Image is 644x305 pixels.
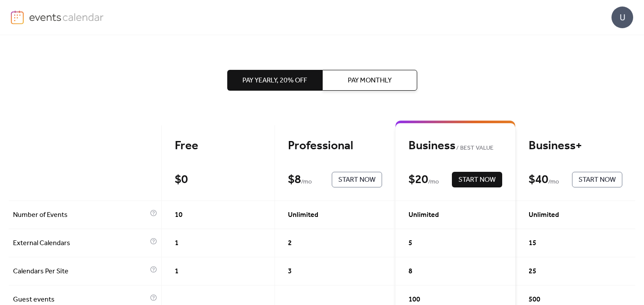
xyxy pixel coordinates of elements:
[175,172,188,187] div: $ 0
[548,177,559,187] span: / mo
[29,10,104,23] img: logo-type
[409,172,428,187] div: $ 20
[13,295,148,305] span: Guest events
[409,266,412,277] span: 8
[288,138,382,154] div: Professional
[529,266,536,277] span: 25
[458,175,496,185] span: Start Now
[338,175,376,185] span: Start Now
[332,172,382,187] button: Start Now
[301,177,312,187] span: / mo
[175,210,183,220] span: 10
[175,138,262,154] div: Free
[227,70,322,91] button: Pay Yearly, 20% off
[13,210,148,220] span: Number of Events
[288,210,318,220] span: Unlimited
[579,175,616,185] span: Start Now
[529,172,548,187] div: $ 40
[452,172,502,187] button: Start Now
[13,266,148,277] span: Calendars Per Site
[529,210,559,220] span: Unlimited
[348,75,392,86] span: Pay Monthly
[288,238,292,249] span: 2
[409,238,412,249] span: 5
[13,238,148,249] span: External Calendars
[529,238,536,249] span: 15
[409,295,420,305] span: 100
[175,238,179,249] span: 1
[529,295,540,305] span: 500
[529,138,622,154] div: Business+
[409,138,502,154] div: Business
[455,143,494,154] span: BEST VALUE
[572,172,622,187] button: Start Now
[288,266,292,277] span: 3
[288,172,301,187] div: $ 8
[428,177,439,187] span: / mo
[322,70,417,91] button: Pay Monthly
[11,10,24,24] img: logo
[175,266,179,277] span: 1
[242,75,307,86] span: Pay Yearly, 20% off
[611,7,633,28] div: U
[409,210,439,220] span: Unlimited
